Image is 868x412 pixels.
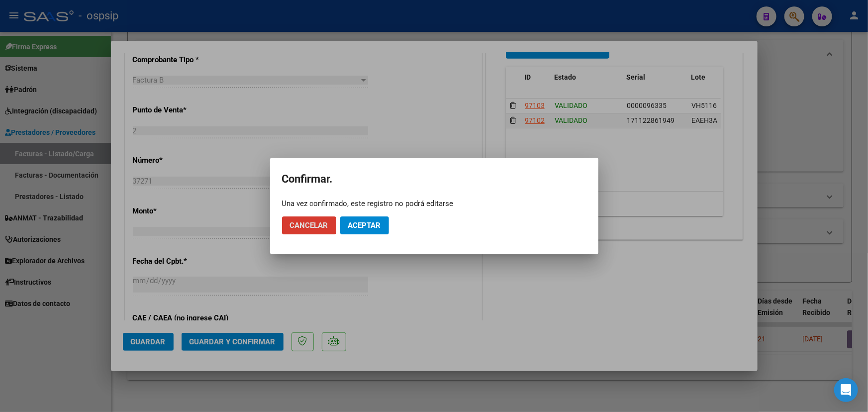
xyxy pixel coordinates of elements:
[340,216,389,234] button: Aceptar
[282,199,586,208] div: Una vez confirmado, este registro no podrá editarse
[834,378,858,402] div: Open Intercom Messenger
[348,221,381,230] span: Aceptar
[290,221,328,230] span: Cancelar
[282,170,586,189] h2: Confirmar.
[282,216,336,234] button: Cancelar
